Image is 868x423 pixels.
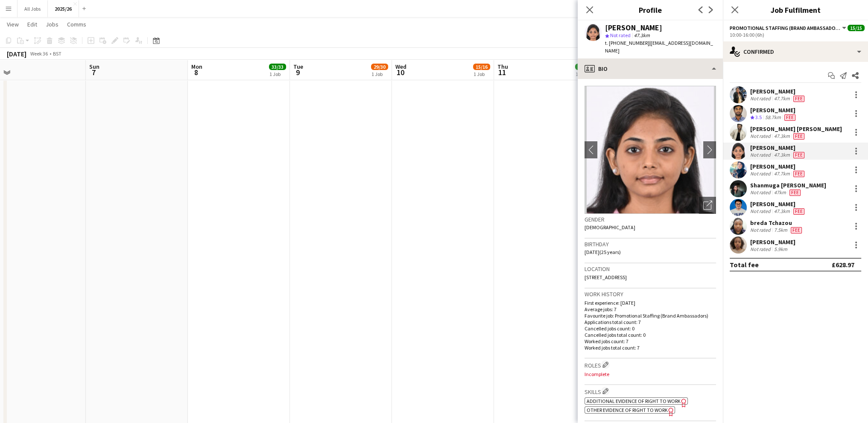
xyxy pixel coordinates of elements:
[585,274,627,280] span: [STREET_ADDRESS]
[750,189,772,196] div: Not rated
[497,63,508,70] span: Thu
[792,133,806,140] div: Crew has different fees then in role
[793,152,804,158] span: Fee
[792,170,806,177] div: Crew has different fees then in role
[750,200,806,208] div: [PERSON_NAME]
[3,19,22,30] a: View
[371,71,388,77] div: 1 Job
[585,312,716,319] p: Favourite job: Promotional Staffing (Brand Ambassadors)
[53,50,61,57] div: BST
[772,133,792,140] div: 47.3km
[395,63,406,70] span: Wed
[585,360,716,369] h3: Roles
[789,227,804,233] div: Crew has different fees then in role
[585,306,716,312] p: Average jobs: 7
[605,40,713,54] span: | [EMAIL_ADDRESS][DOMAIN_NAME]
[28,50,50,57] span: Week 36
[750,170,772,177] div: Not rated
[791,227,802,233] span: Fee
[27,20,37,28] span: Edit
[793,133,804,140] span: Fee
[7,20,19,28] span: View
[576,71,592,77] div: 1 Job
[587,407,668,413] span: Other evidence of Right to Work
[7,50,26,58] div: [DATE]
[750,219,804,227] div: breda Tchazou
[585,249,621,255] span: [DATE] (25 years)
[473,71,490,77] div: 1 Job
[585,240,716,248] h3: Birthday
[750,238,795,246] div: [PERSON_NAME]
[585,387,716,396] h3: Skills
[587,398,681,404] span: Additional evidence of Right to Work
[772,189,788,196] div: 47km
[750,106,797,114] div: [PERSON_NAME]
[89,63,99,70] span: Sun
[730,25,841,31] span: Promotional Staffing (Brand Ambassadors)
[730,32,861,38] div: 10:00-16:00 (6h)
[848,25,865,31] span: 15/15
[763,114,783,121] div: 58.7km
[772,170,792,177] div: 47.7km
[585,371,716,377] p: Incomplete
[792,95,806,102] div: Crew has different fees then in role
[496,67,508,77] span: 11
[473,64,490,70] span: 15/16
[793,208,804,215] span: Fee
[24,19,41,30] a: Edit
[269,71,286,77] div: 1 Job
[772,227,789,233] div: 7.5km
[371,64,388,70] span: 29/30
[42,19,62,30] a: Jobs
[394,67,406,77] span: 10
[730,25,848,31] button: Promotional Staffing (Brand Ambassadors)
[605,24,662,32] div: [PERSON_NAME]
[793,96,804,102] span: Fee
[64,19,90,30] a: Comms
[750,125,842,133] div: [PERSON_NAME] [PERSON_NAME]
[610,32,631,38] span: Not rated
[585,344,716,351] p: Worked jobs total count: 7
[585,86,716,214] img: Crew avatar or photo
[772,95,792,102] div: 47.7km
[772,208,792,215] div: 47.3km
[832,260,854,269] div: £628.97
[46,20,58,28] span: Jobs
[750,208,772,215] div: Not rated
[792,152,806,158] div: Crew has different fees then in role
[585,300,716,306] p: First experience: [DATE]
[784,114,795,121] span: Fee
[788,189,802,196] div: Crew has different fees then in role
[772,246,789,252] div: 5.9km
[585,265,716,273] h3: Location
[578,58,723,79] div: Bio
[18,0,48,17] button: All Jobs
[750,152,772,158] div: Not rated
[88,67,99,77] span: 7
[750,227,772,233] div: Not rated
[723,41,868,62] div: Confirmed
[750,181,826,189] div: Shanmuga [PERSON_NAME]
[190,67,202,77] span: 8
[772,152,792,158] div: 47.3km
[792,208,806,215] div: Crew has different fees then in role
[292,67,303,77] span: 9
[783,114,797,121] div: Crew has different fees then in role
[585,216,716,223] h3: Gender
[67,20,86,28] span: Comms
[293,63,303,70] span: Tue
[750,163,806,170] div: [PERSON_NAME]
[585,224,635,230] span: [DEMOGRAPHIC_DATA]
[48,0,79,17] button: 2025/26
[585,325,716,332] p: Cancelled jobs count: 0
[585,290,716,298] h3: Work history
[755,114,762,120] span: 3.5
[632,32,652,38] span: 47.3km
[789,190,801,196] span: Fee
[269,64,286,70] span: 33/33
[605,40,649,46] span: t. [PHONE_NUMBER]
[578,4,723,15] h3: Profile
[730,260,759,269] div: Total fee
[723,4,868,15] h3: Job Fulfilment
[750,246,772,252] div: Not rated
